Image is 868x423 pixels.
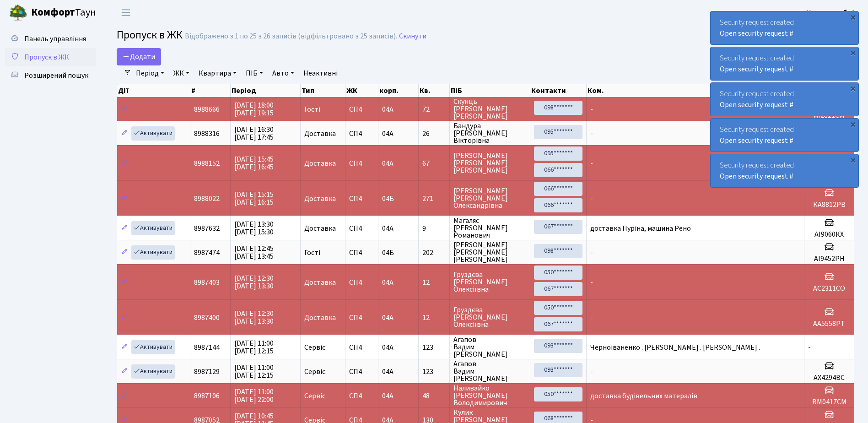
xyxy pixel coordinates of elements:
span: 8987632 [194,223,220,233]
span: [PERSON_NAME] [PERSON_NAME] Олександрівна [453,187,526,209]
span: Наливайко [PERSON_NAME] Володимирович [453,385,526,407]
span: Магаляс [PERSON_NAME] Романович [453,217,526,239]
a: Open security request # [720,28,793,38]
h5: АІ9452РН [808,255,850,263]
span: [DATE] 11:00 [DATE] 22:00 [234,387,274,405]
span: - [590,313,593,323]
th: ПІБ [450,84,530,97]
a: Неактивні [300,65,341,81]
span: [PERSON_NAME] [PERSON_NAME] [PERSON_NAME] [453,152,526,174]
span: [DATE] 12:30 [DATE] 13:30 [234,309,274,326]
span: 26 [422,130,446,137]
span: 8987129 [194,367,220,377]
div: Security request created [711,154,858,187]
span: 48 [422,392,446,400]
th: Тип [301,84,346,97]
span: 202 [422,249,446,256]
a: Open security request # [720,136,793,146]
span: Груздєва [PERSON_NAME] Олексіївна [453,271,526,293]
span: [DATE] 12:45 [DATE] 13:45 [234,244,274,261]
span: 04А [382,158,394,168]
span: [PERSON_NAME] [PERSON_NAME] [PERSON_NAME] [453,241,526,263]
span: - [590,248,593,258]
span: 04А [382,313,394,323]
span: Гості [304,249,320,256]
a: Активувати [131,364,175,379]
span: 12 [422,314,446,321]
span: Агапов Вадим [PERSON_NAME] [453,360,526,382]
button: Переключити навігацію [114,5,137,20]
span: Розширений пошук [24,70,88,81]
span: Панель управління [24,34,86,44]
a: Розширений пошук [5,66,96,85]
a: Open security request # [720,64,793,74]
span: Груздєва [PERSON_NAME] Олексіївна [453,306,526,328]
a: Активувати [131,245,175,260]
a: Період [132,65,168,81]
h5: АА5558РТ [808,320,850,328]
th: корп. [378,84,419,97]
th: ЖК [345,84,378,97]
th: Кв. [419,84,450,97]
span: 04А [382,367,394,377]
div: Security request created [711,47,858,80]
span: 04А [382,391,394,401]
a: Квартира [195,65,240,81]
a: Open security request # [720,100,793,110]
span: 8988666 [194,104,220,114]
span: СП4 [349,195,374,202]
span: СП4 [349,368,374,375]
span: 04А [382,129,394,139]
span: 04А [382,342,394,352]
span: - [590,367,593,377]
div: Security request created [711,119,858,152]
span: доставка Пуріна, машина Рено [590,223,691,233]
th: # [190,84,230,97]
span: - [590,104,593,114]
div: Security request created [711,11,858,44]
span: 04А [382,223,394,233]
th: Період [231,84,301,97]
span: Скунць [PERSON_NAME] [PERSON_NAME] [453,98,526,120]
span: 67 [422,160,446,167]
div: × [848,155,857,164]
span: [DATE] 12:30 [DATE] 13:30 [234,273,274,291]
span: СП4 [349,392,374,400]
span: СП4 [349,225,374,232]
span: Пропуск в ЖК [24,52,69,62]
a: Open security request # [720,171,793,181]
b: Консьєрж б. 4. [806,8,857,18]
span: [DATE] 15:45 [DATE] 16:45 [234,154,274,172]
a: Пропуск в ЖК [5,48,96,66]
span: Бандура [PERSON_NAME] Вікторівна [453,122,526,144]
span: Додати [123,52,155,62]
span: 123 [422,368,446,375]
span: - [590,129,593,139]
h5: АІ9060КХ [808,230,850,239]
span: 8987400 [194,313,220,323]
img: logo.png [9,4,27,22]
a: Панель управління [5,30,96,48]
span: Таун [31,5,96,21]
span: Доставка [304,225,336,232]
span: 8987106 [194,391,220,401]
span: Доставка [304,279,336,286]
span: Сервіс [304,392,325,400]
div: Відображено з 1 по 25 з 26 записів (відфільтровано з 25 записів). [185,32,397,41]
a: Активувати [131,126,175,141]
span: [DATE] 13:30 [DATE] 15:30 [234,219,274,237]
span: 8987403 [194,277,220,287]
span: 72 [422,106,446,113]
div: × [848,119,857,129]
span: Гості [304,106,320,113]
span: Черноіваненко . [PERSON_NAME] . [PERSON_NAME] . [590,342,760,352]
b: Комфорт [31,5,75,20]
a: Консьєрж б. 4. [806,7,857,18]
h5: КА8812РВ [808,201,850,209]
div: × [848,48,857,57]
span: Доставка [304,195,336,202]
span: Доставка [304,160,336,167]
div: × [848,12,857,22]
span: Сервіс [304,344,325,351]
span: Сервіс [304,368,325,375]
